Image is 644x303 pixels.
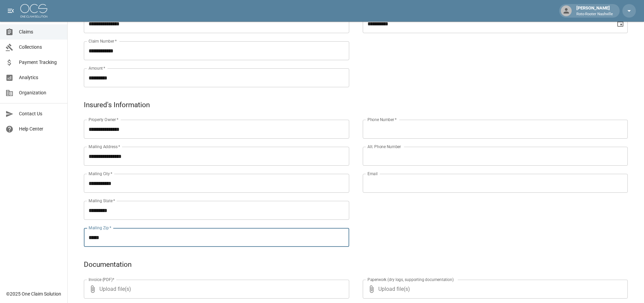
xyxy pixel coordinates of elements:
img: ocs-logo-white-transparent.png [20,4,47,18]
label: Invoice (PDF)* [89,277,115,282]
button: Choose date, selected date is Sep 10, 2025 [614,17,627,30]
p: Roto-Rooter Nashville [576,11,613,17]
label: Email [367,171,378,177]
label: Claim Number [89,38,117,44]
span: Contact Us [19,110,62,117]
label: Mailing State [89,198,115,204]
span: Claims [19,28,62,36]
span: Collections [19,44,62,51]
label: Alt. Phone Number [367,144,401,149]
span: Analytics [19,74,62,81]
span: Organization [19,89,62,96]
span: Payment Tracking [19,59,62,66]
span: Upload file(s) [378,280,610,299]
label: Phone Number [367,117,397,122]
label: Paperwork (dry logs, supporting documentation) [367,277,454,282]
label: Mailing Address [89,144,120,149]
label: Mailing Zip [89,225,112,231]
label: Property Owner [89,117,119,122]
label: Amount [89,65,105,71]
span: Upload file(s) [99,280,331,299]
div: [PERSON_NAME] [574,5,616,17]
button: open drawer [4,4,18,18]
span: Help Center [19,125,62,133]
div: © 2025 One Claim Solution [6,290,61,297]
label: Mailing City [89,171,113,177]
